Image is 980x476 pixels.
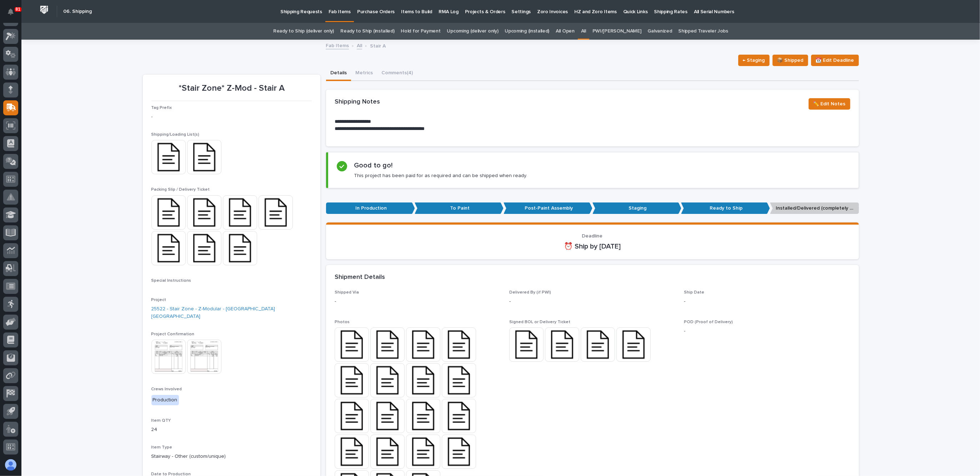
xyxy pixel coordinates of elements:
[357,41,362,49] a: All
[151,298,166,302] span: Project
[151,305,312,320] a: 25522 - Stair Zone - Z-Modular - [GEOGRAPHIC_DATA] [GEOGRAPHIC_DATA]
[581,23,586,40] a: All
[679,23,729,40] a: Shipped Traveler Jobs
[63,9,92,15] h2: 06. Shipping
[151,132,200,137] span: Shipping/Loading List(s)
[151,279,191,283] span: Special Instructions
[582,234,603,239] span: Deadline
[335,274,385,281] h2: Shipment Details
[335,320,350,324] span: Photos
[151,332,195,336] span: Project Confirmation
[3,457,18,472] button: users-avatar
[509,320,570,324] span: Signed BOL or Delivery Ticket
[151,445,172,450] span: Item Type
[556,23,575,40] a: All Open
[447,23,499,40] a: Upcoming (deliver only)
[326,66,351,81] button: Details
[592,202,681,214] p: Staging
[340,23,394,40] a: Ready to Ship (installed)
[370,41,386,49] p: Stair A
[684,298,850,305] p: -
[354,161,393,170] h2: Good to go!
[809,98,850,110] button: ✏️ Edit Notes
[151,426,312,434] p: 24
[813,100,846,108] span: ✏️ Edit Notes
[592,23,641,40] a: PWI/[PERSON_NAME]
[335,290,359,295] span: Shipped Via
[335,98,380,106] h2: Shipping Notes
[151,83,312,94] p: *Stair Zone* Z-Mod - Stair A
[9,9,18,20] div: Notifications81
[816,56,854,65] span: 📆 Edit Deadline
[151,106,172,110] span: Tag Prefix
[772,55,808,66] button: 📦 Shipped
[151,113,312,121] p: -
[335,298,501,305] p: -
[770,202,859,214] p: Installed/Delivered (completely done)
[3,4,18,19] button: Notifications
[401,23,441,40] a: Hold for Payment
[738,55,770,66] button: ← Staging
[326,41,349,49] a: Fab Items
[326,202,415,214] p: In Production
[151,419,171,423] span: Item QTY
[37,3,51,16] img: Workspace Logo
[151,395,179,405] div: Production
[777,56,804,65] span: 📦 Shipped
[151,387,182,391] span: Crews Involved
[354,172,527,179] p: This project has been paid for as required and can be shipped when ready.
[377,66,417,81] button: Comments (4)
[151,453,312,460] p: Stairway - Other (custom/unique)
[684,320,733,324] span: POD (Proof of Delivery)
[415,202,504,214] p: To Paint
[681,202,770,214] p: Ready to Ship
[335,242,850,251] p: ⏰ Ship by [DATE]
[811,55,859,66] button: 📆 Edit Deadline
[351,66,377,81] button: Metrics
[509,298,675,305] p: -
[684,327,850,335] p: -
[743,56,765,65] span: ← Staging
[648,23,672,40] a: Galvanized
[151,187,210,192] span: Packing Slip / Delivery Ticket
[684,290,704,295] span: Ship Date
[16,7,20,12] p: 81
[273,23,334,40] a: Ready to Ship (deliver only)
[509,290,551,295] span: Delivered By (if PWI)
[504,202,592,214] p: Post-Paint Assembly
[505,23,549,40] a: Upcoming (installed)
